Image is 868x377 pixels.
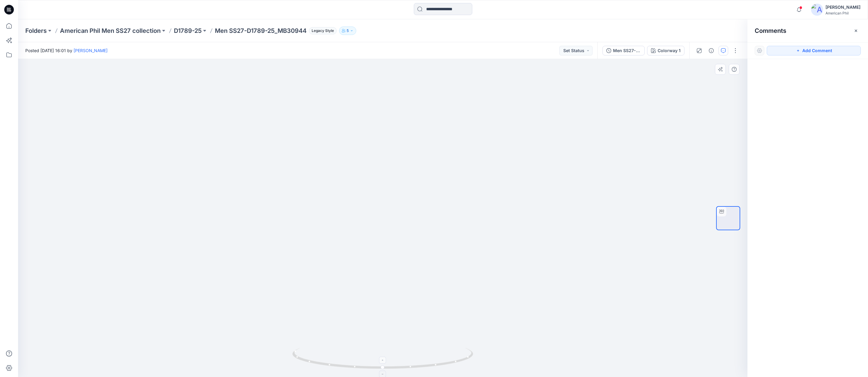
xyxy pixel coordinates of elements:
button: Legacy Style [307,27,337,35]
a: D1789-25 [174,27,202,35]
button: Details [706,46,716,55]
span: Posted [DATE] 16:01 by [25,47,108,54]
a: Folders [25,27,47,35]
div: [PERSON_NAME] [826,4,860,11]
h2: Comments [755,27,786,34]
p: 5 [347,27,349,34]
div: Men SS27-D1789-25_MB30944a [613,47,641,54]
a: American Phil Men SS27 collection [60,27,161,35]
img: avatar [811,4,823,16]
button: Men SS27-D1789-25_MB30944a [602,46,645,55]
span: Legacy Style [309,27,337,34]
button: 5 [339,27,356,35]
p: Men SS27-D1789-25_MB30944 [215,27,307,35]
button: Add Comment [767,46,861,55]
a: [PERSON_NAME] [74,48,108,53]
div: Colorway 1 [658,47,681,54]
img: turntable-25-08-2025-08:02:29 [717,207,740,230]
button: Colorway 1 [647,46,684,55]
div: American Phil [826,11,860,15]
